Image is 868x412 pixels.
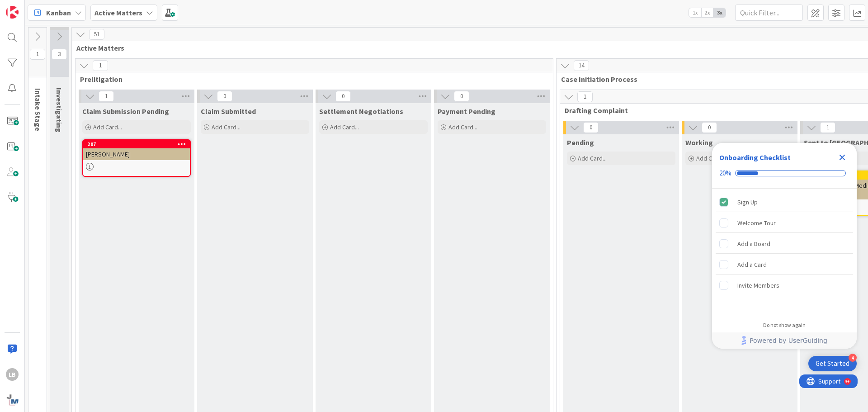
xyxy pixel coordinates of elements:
[33,88,42,131] span: Intake Stage
[574,60,589,71] span: 14
[716,275,853,295] div: Invite Members is incomplete.
[6,393,19,406] img: avatar
[52,49,67,60] span: 3
[55,88,64,133] span: Investigating
[816,359,849,368] div: Get Started
[19,1,41,12] span: Support
[835,150,849,165] div: Close Checklist
[735,5,803,21] input: Quick Filter...
[46,7,71,18] span: Kanban
[46,4,50,11] div: 9+
[713,8,726,17] span: 3x
[201,107,256,116] span: Claim Submitted
[737,259,767,270] div: Add a Card
[716,255,853,275] div: Add a Card is incomplete.
[83,140,190,148] div: 207
[820,122,835,133] span: 1
[99,91,114,102] span: 1
[689,8,701,17] span: 1x
[83,148,190,160] div: [PERSON_NAME]
[750,335,827,346] span: Powered by UserGuiding
[93,60,108,71] span: 1
[217,91,232,102] span: 0
[567,138,594,147] span: Pending
[319,107,403,116] span: Settlement Negotiations
[696,154,725,162] span: Add Card...
[212,123,241,131] span: Add Card...
[737,218,776,228] div: Welcome Tour
[578,154,607,162] span: Add Card...
[701,8,713,17] span: 2x
[89,29,104,40] span: 51
[93,123,122,131] span: Add Card...
[30,49,45,60] span: 1
[82,139,191,177] a: 207[PERSON_NAME]
[808,356,857,371] div: Open Get Started checklist, remaining modules: 4
[719,152,791,163] div: Onboarding Checklist
[83,140,190,160] div: 207[PERSON_NAME]
[712,189,857,316] div: Checklist items
[719,169,849,177] div: Checklist progress: 20%
[448,123,477,131] span: Add Card...
[719,169,731,177] div: 20%
[94,8,142,17] b: Active Matters
[737,280,779,291] div: Invite Members
[716,192,853,212] div: Sign Up is complete.
[763,322,806,329] div: Do not show again
[87,141,190,147] div: 207
[6,6,19,19] img: Visit kanbanzone.com
[6,368,19,381] div: LB
[335,91,351,102] span: 0
[716,234,853,254] div: Add a Board is incomplete.
[330,123,359,131] span: Add Card...
[712,332,857,349] div: Footer
[82,107,169,116] span: Claim Submission Pending
[716,213,853,233] div: Welcome Tour is incomplete.
[685,138,713,147] span: Working
[702,122,717,133] span: 0
[737,238,770,249] div: Add a Board
[717,332,852,349] a: Powered by UserGuiding
[737,197,758,208] div: Sign Up
[80,75,542,84] span: Prelitigation
[712,143,857,349] div: Checklist Container
[438,107,495,116] span: Payment Pending
[849,354,857,362] div: 4
[454,91,469,102] span: 0
[583,122,599,133] span: 0
[577,91,593,102] span: 1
